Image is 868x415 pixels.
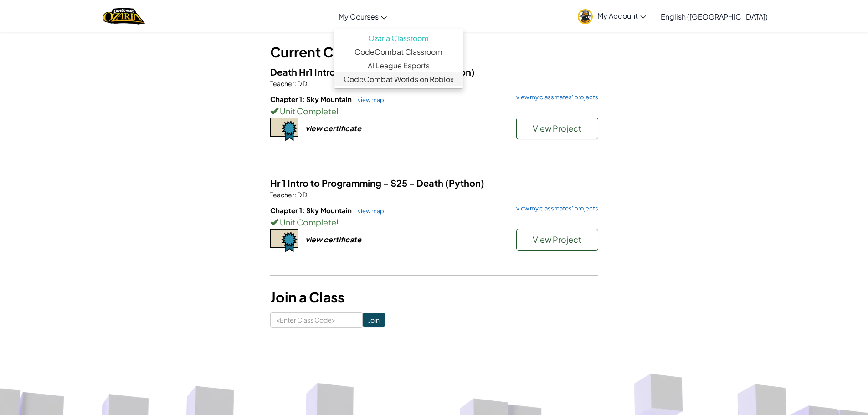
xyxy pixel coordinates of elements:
[334,45,463,59] a: CodeCombat Classroom
[270,235,361,244] a: view certificate
[294,190,296,199] span: :
[270,42,598,62] h3: Current Classes
[336,106,339,116] span: !
[270,177,445,189] span: Hr 1 Intro to Programming - S25 - Death
[512,94,598,100] a: view my classmates' projects
[270,123,361,133] a: view certificate
[270,229,298,252] img: certificate-icon.png
[103,7,145,26] img: Home
[512,205,598,211] a: view my classmates' projects
[270,206,353,215] span: Chapter 1: Sky Mountain
[305,123,361,133] div: view certificate
[516,229,598,251] button: View Project
[334,31,463,45] a: Ozaria Classroom
[533,234,581,245] span: View Project
[578,9,593,24] img: avatar
[363,313,385,327] input: Join
[270,79,294,87] span: Teacher
[353,96,384,103] a: view map
[445,177,484,189] span: (Python)
[336,217,339,227] span: !
[334,59,463,72] a: AI League Esports
[294,79,296,87] span: :
[270,118,298,141] img: certificate-icon.png
[573,2,651,31] a: My Account
[334,4,391,29] a: My Courses
[270,190,294,199] span: Teacher
[353,207,384,215] a: view map
[278,217,336,227] span: Unit Complete
[103,7,145,26] a: Ozaria by CodeCombat logo
[661,12,768,21] span: English ([GEOGRAPHIC_DATA])
[533,123,581,133] span: View Project
[270,66,436,77] span: Death Hr1 Intro to Programming - F25
[334,72,463,86] a: CodeCombat Worlds on Roblox
[339,12,379,21] span: My Courses
[296,79,307,87] span: D D
[270,287,598,307] h3: Join a Class
[516,118,598,139] button: View Project
[305,235,361,244] div: view certificate
[656,4,772,29] a: English ([GEOGRAPHIC_DATA])
[296,190,307,199] span: D D
[270,312,363,328] input: <Enter Class Code>
[597,11,646,20] span: My Account
[270,95,353,103] span: Chapter 1: Sky Mountain
[278,106,336,116] span: Unit Complete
